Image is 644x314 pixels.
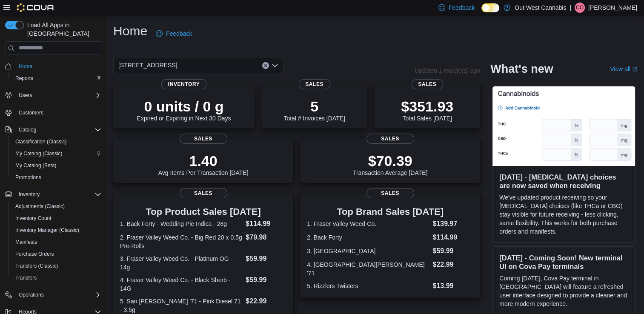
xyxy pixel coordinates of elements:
dd: $59.99 [246,254,286,264]
dd: $22.99 [432,260,473,270]
span: Operations [15,290,101,300]
dt: 2. Fraser Valley Weed Co. - Big Red 20 x 0.5g Pre-Rolls [120,233,242,250]
button: Open list of options [272,62,278,69]
div: Transaction Average [DATE] [353,152,428,176]
p: Out West Cannabis [515,3,566,13]
span: CO [576,3,584,13]
a: Inventory Count [12,213,55,223]
h3: [DATE] - [MEDICAL_DATA] choices are now saved when receiving [499,173,628,190]
div: Chad O'Neill [575,3,585,13]
input: Dark Mode [481,3,499,12]
button: Inventory [15,189,43,200]
h3: Top Product Sales [DATE] [120,207,286,217]
span: Promotions [12,172,101,183]
dd: $22.99 [246,296,286,306]
span: Sales [366,188,414,198]
a: Reports [12,73,37,83]
dt: 3. Fraser Valley Weed Co. - Platinum OG - 14g [120,254,242,271]
span: Feedback [449,3,475,12]
h3: [DATE] - Coming Soon! New terminal UI on Cova Pay terminals [499,254,628,271]
dt: 3. [GEOGRAPHIC_DATA] [307,247,429,255]
dt: 5. Rizzlers Twisters [307,282,429,290]
p: 5 [283,98,345,115]
span: Customers [15,107,101,118]
span: Transfers (Classic) [12,261,101,271]
span: Inventory [161,79,207,89]
button: Manifests [9,236,105,248]
button: Inventory Manager (Classic) [9,224,105,236]
span: Purchase Orders [15,251,54,257]
span: Adjustments (Classic) [12,201,101,211]
span: Users [15,90,101,100]
span: Customers [19,109,43,116]
span: [STREET_ADDRESS] [118,60,177,70]
dt: 1. Back Forty - Wedding Pie Indica - 28g [120,220,242,228]
button: Inventory [2,188,105,200]
a: Transfers [12,273,40,283]
button: Operations [2,289,105,301]
dd: $59.99 [432,246,473,256]
span: Reports [15,75,33,82]
dd: $59.99 [246,275,286,285]
button: Home [2,60,105,72]
a: Transfers (Classic) [12,261,61,271]
span: My Catalog (Beta) [12,160,101,171]
a: Classification (Classic) [12,137,70,147]
span: Load All Apps in [GEOGRAPHIC_DATA] [24,21,101,38]
span: Classification (Classic) [12,137,101,147]
span: My Catalog (Classic) [12,148,101,159]
button: My Catalog (Classic) [9,148,105,160]
p: 0 units / 0 g [137,98,231,115]
div: Expired or Expiring in Next 30 Days [137,98,231,122]
span: Transfers [15,274,37,281]
a: Feedback [152,25,195,42]
dd: $114.99 [246,219,286,229]
span: Dark Mode [481,12,482,13]
p: [PERSON_NAME] [588,3,637,13]
p: | [570,3,571,13]
a: Inventory Manager (Classic) [12,225,83,235]
a: View allExternal link [610,66,637,72]
svg: External link [632,67,637,72]
p: We've updated product receiving so your [MEDICAL_DATA] choices (like THCa or CBG) stay visible fo... [499,193,628,236]
button: Transfers [9,272,105,284]
span: Promotions [15,174,41,181]
button: Inventory Count [9,212,105,224]
button: Transfers (Classic) [9,260,105,272]
p: Updated 1 minute(s) ago [415,67,480,74]
p: $351.93 [401,98,453,115]
span: Home [19,63,32,70]
h2: What's new [490,62,553,76]
div: Total # Invoices [DATE] [283,98,345,122]
span: Reports [12,73,101,83]
div: Total Sales [DATE] [401,98,453,122]
dd: $139.97 [432,219,473,229]
span: My Catalog (Beta) [15,162,57,169]
span: Inventory Manager (Classic) [15,227,79,234]
h1: Home [113,23,147,40]
button: My Catalog (Beta) [9,160,105,171]
a: Purchase Orders [12,249,57,259]
span: Catalog [19,126,36,133]
span: Transfers [12,273,101,283]
a: Customers [15,108,47,118]
button: Adjustments (Classic) [9,200,105,212]
dd: $79.98 [246,232,286,243]
button: Purchase Orders [9,248,105,260]
span: Adjustments (Classic) [15,203,65,210]
p: 1.40 [158,152,249,169]
span: Home [15,61,101,71]
span: Feedback [166,29,192,38]
span: Sales [180,134,227,144]
span: Operations [19,291,44,298]
span: Inventory [15,189,101,200]
a: Promotions [12,172,45,183]
dt: 2. Back Forty [307,233,429,242]
button: Promotions [9,171,105,183]
span: Inventory [19,191,40,198]
span: Catalog [15,125,101,135]
span: Transfers (Classic) [15,263,58,269]
button: Catalog [15,125,40,135]
dd: $114.99 [432,232,473,243]
button: Clear input [262,62,269,69]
